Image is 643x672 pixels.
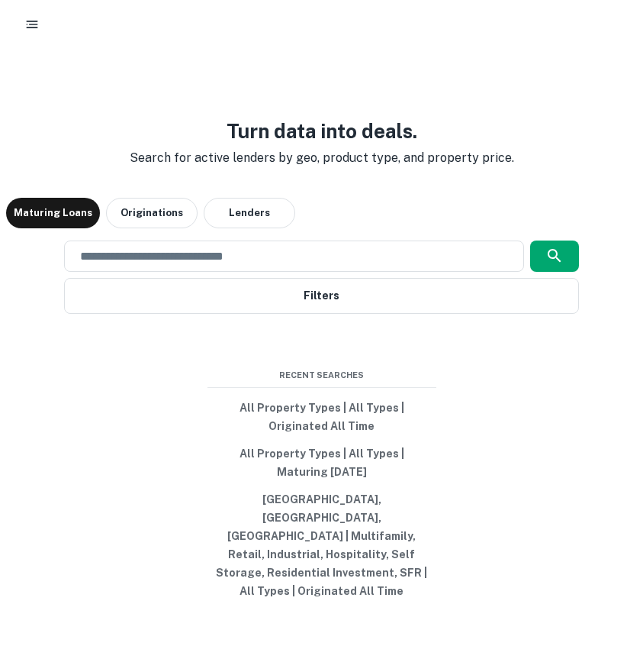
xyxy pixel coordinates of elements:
button: Lenders [204,198,295,228]
p: Search for active lenders by geo, product type, and property price. [117,149,526,167]
button: Filters [64,278,578,314]
button: All Property Types | All Types | Maturing [DATE] [207,440,436,486]
span: Recent Searches [207,369,436,382]
h3: Turn data into deals. [117,116,526,146]
button: Maturing Loans [6,198,100,228]
button: All Property Types | All Types | Originated All Time [207,394,436,440]
button: [GEOGRAPHIC_DATA], [GEOGRAPHIC_DATA], [GEOGRAPHIC_DATA] | Multifamily, Retail, Industrial, Hospit... [207,486,436,605]
button: Originations [106,198,198,228]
